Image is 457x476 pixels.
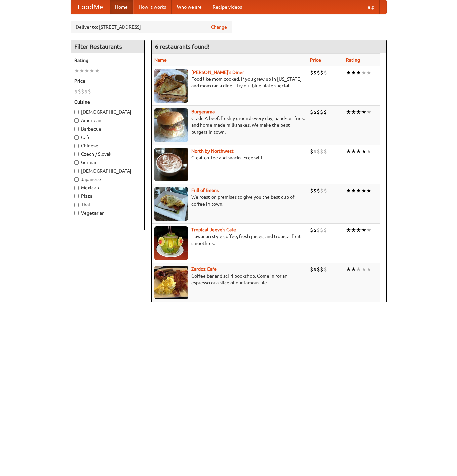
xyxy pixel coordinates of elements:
[74,152,79,156] input: Czech / Slovak
[356,69,361,76] li: ★
[310,148,313,155] li: $
[74,210,141,216] label: Vegetarian
[191,188,219,193] b: Full of Beans
[207,0,247,14] a: Recipe videos
[154,233,305,247] p: Hawaiian style coffee, fresh juices, and tropical fruit smoothies.
[94,67,100,74] li: ★
[366,226,371,234] li: ★
[317,108,320,116] li: $
[356,226,361,234] li: ★
[356,148,361,155] li: ★
[74,211,79,215] input: Vegetarian
[356,266,361,273] li: ★
[361,148,366,155] li: ★
[361,187,366,194] li: ★
[154,57,167,63] a: Name
[74,194,79,198] input: Pizza
[74,184,141,191] label: Mexican
[191,227,236,232] a: Tropical Jeeve's Cafe
[361,226,366,234] li: ★
[310,226,313,234] li: $
[110,0,133,14] a: Home
[84,88,88,95] li: $
[323,266,327,273] li: $
[323,108,327,116] li: $
[351,187,356,194] li: ★
[366,69,371,76] li: ★
[74,109,141,115] label: [DEMOGRAPHIC_DATA]
[74,201,141,208] label: Thai
[154,148,188,181] img: north.jpg
[317,187,320,194] li: $
[361,108,366,116] li: ★
[320,108,323,116] li: $
[71,0,110,14] a: FoodMe
[154,226,188,260] img: jeeves.jpg
[133,0,172,14] a: How it works
[320,266,323,273] li: $
[74,99,141,105] h5: Cuisine
[74,168,141,174] label: [DEMOGRAPHIC_DATA]
[356,108,361,116] li: ★
[361,266,366,273] li: ★
[81,88,84,95] li: $
[74,67,79,74] li: ★
[320,148,323,155] li: $
[366,148,371,155] li: ★
[313,69,317,76] li: $
[74,203,79,207] input: Thai
[74,117,141,124] label: American
[154,194,305,207] p: We roast on premises to give you the best cup of coffee in town.
[310,69,313,76] li: $
[191,266,217,272] a: Zardoz Cafe
[154,108,188,142] img: burgerama.jpg
[74,135,79,140] input: Cafe
[191,148,234,154] b: North by Northwest
[78,88,81,95] li: $
[317,226,320,234] li: $
[317,69,320,76] li: $
[84,67,89,74] li: ★
[154,154,305,161] p: Great coffee and snacks. Free wifi.
[310,187,313,194] li: $
[351,226,356,234] li: ★
[313,148,317,155] li: $
[313,187,317,194] li: $
[323,187,327,194] li: $
[191,70,244,75] a: [PERSON_NAME]'s Diner
[74,144,79,148] input: Chinese
[346,148,351,155] li: ★
[88,88,91,95] li: $
[74,118,79,123] input: American
[320,226,323,234] li: $
[366,266,371,273] li: ★
[323,226,327,234] li: $
[74,57,141,64] h5: Rating
[346,108,351,116] li: ★
[89,67,94,74] li: ★
[191,109,215,114] a: Burgerama
[154,115,305,135] p: Grade A beef, freshly ground every day, hand-cut fries, and home-made milkshakes. We make the bes...
[74,177,79,182] input: Japanese
[351,148,356,155] li: ★
[346,187,351,194] li: ★
[154,266,188,299] img: zardoz.jpg
[74,88,78,95] li: $
[366,187,371,194] li: ★
[74,169,79,173] input: [DEMOGRAPHIC_DATA]
[346,69,351,76] li: ★
[313,266,317,273] li: $
[359,0,380,14] a: Help
[74,193,141,199] label: Pizza
[361,69,366,76] li: ★
[346,57,360,63] a: Rating
[320,187,323,194] li: $
[74,110,79,114] input: [DEMOGRAPHIC_DATA]
[211,24,227,30] a: Change
[351,108,356,116] li: ★
[320,69,323,76] li: $
[310,108,313,116] li: $
[154,76,305,89] p: Food like mom cooked, if you grew up in [US_STATE] and mom ran a diner. Try our blue plate special!
[154,69,188,103] img: sallys.jpg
